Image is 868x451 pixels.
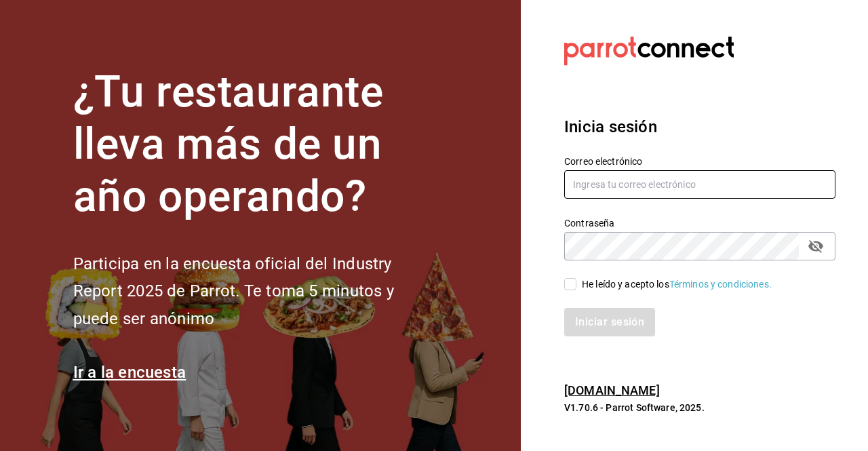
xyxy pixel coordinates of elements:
[582,277,772,292] div: He leído y acepto los
[669,279,772,290] a: Términos y condiciones.
[73,363,186,382] a: Ir a la encuesta
[73,66,439,222] h1: ¿Tu restaurante lleva más de un año operando?
[564,383,660,397] a: [DOMAIN_NAME]
[564,170,835,199] input: Ingresa tu correo electrónico
[564,115,835,139] h3: Inicia sesión
[564,401,835,414] p: V1.70.6 - Parrot Software, 2025.
[564,218,835,228] label: Contraseña
[73,250,439,333] h2: Participa en la encuesta oficial del Industry Report 2025 de Parrot. Te toma 5 minutos y puede se...
[804,235,827,258] button: passwordField
[564,157,835,166] label: Correo electrónico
